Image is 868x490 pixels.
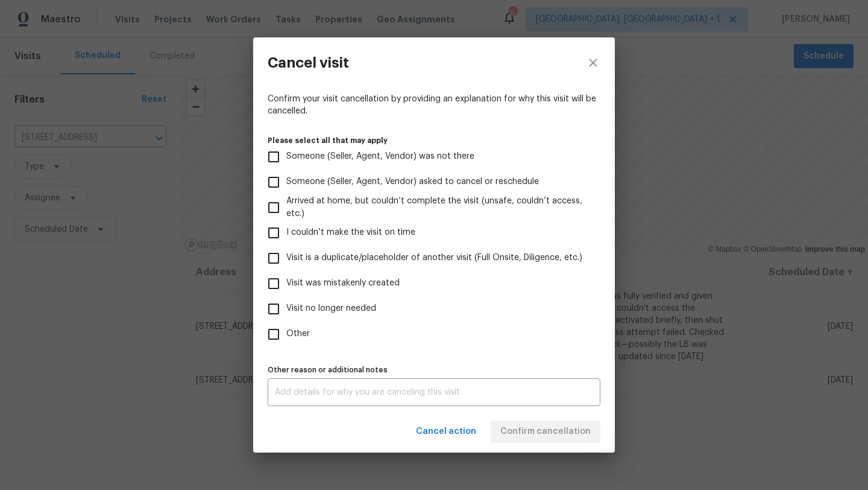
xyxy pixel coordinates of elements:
span: Visit is a duplicate/placeholder of another visit (Full Onsite, Diligence, etc.) [286,252,582,264]
span: Arrived at home, but couldn’t complete the visit (unsafe, couldn’t access, etc.) [286,195,591,220]
label: Please select all that may apply [268,137,600,144]
button: close [571,37,615,88]
h3: Cancel visit [268,54,349,71]
button: Cancel action [411,421,481,443]
span: Confirm your visit cancellation by providing an explanation for why this visit will be cancelled. [268,93,600,117]
span: Someone (Seller, Agent, Vendor) asked to cancel or reschedule [286,176,539,188]
span: Other [286,328,310,340]
span: Someone (Seller, Agent, Vendor) was not there [286,150,474,163]
span: Visit no longer needed [286,302,376,315]
label: Other reason or additional notes [268,366,600,374]
span: I couldn’t make the visit on time [286,226,415,239]
span: Cancel action [416,424,476,439]
span: Visit was mistakenly created [286,277,400,290]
